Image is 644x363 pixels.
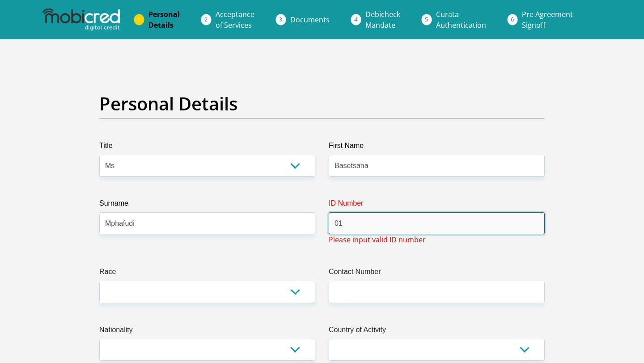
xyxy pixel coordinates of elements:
[329,140,545,155] label: First Name
[99,140,315,155] label: Title
[329,212,545,234] input: ID Number
[141,5,187,34] a: PersonalDetails
[42,8,119,31] img: mobicred logo
[283,11,337,29] a: Documents
[429,5,493,34] a: CurataAuthentication
[99,266,315,281] label: Race
[515,5,580,34] a: Pre AgreementSignoff
[216,9,254,30] span: Acceptance of Services
[99,198,315,212] label: Surname
[208,5,262,34] a: Acceptanceof Services
[329,266,545,281] label: Contact Number
[290,15,330,25] span: Documents
[99,325,315,339] label: Nationality
[329,325,545,339] label: Country of Activity
[522,9,573,30] span: Pre Agreement Signoff
[329,281,545,303] input: Contact Number
[358,5,407,34] a: DebicheckMandate
[329,234,426,245] span: Please input valid ID number
[329,198,545,212] label: ID Number
[365,9,400,30] span: Debicheck Mandate
[436,9,486,30] span: Curata Authentication
[99,93,545,114] h2: Personal Details
[99,212,315,234] input: Surname
[329,155,545,177] input: First Name
[148,9,180,30] span: Personal Details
